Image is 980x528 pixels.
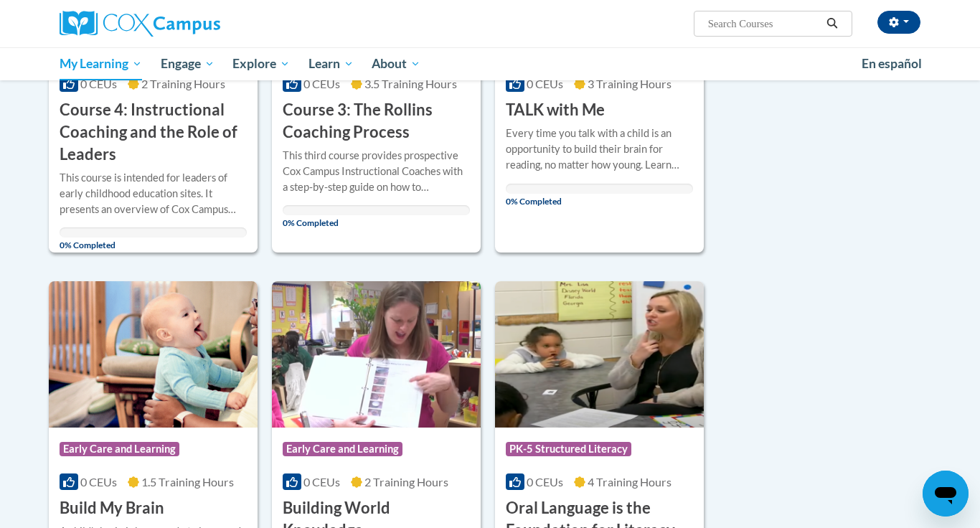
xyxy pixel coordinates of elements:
[877,11,920,34] button: Account Settings
[372,55,420,72] span: About
[527,475,563,489] span: 0 CEUs
[80,77,117,90] span: 0 CEUs
[283,148,470,195] div: This third course provides prospective Cox Campus Instructional Coaches with a step-by-step guide...
[60,11,220,37] img: Cox Campus
[151,47,224,80] a: Engage
[506,442,631,456] span: PK-5 Structured Literacy
[232,55,290,72] span: Explore
[923,471,969,517] iframe: Button to launch messaging window
[272,281,481,428] img: Course Logo
[363,47,430,80] a: About
[283,99,470,143] h3: Course 3: The Rollins Coaching Process
[60,55,142,72] span: My Learning
[303,475,340,489] span: 0 CEUs
[707,15,821,32] input: Search Courses
[50,47,151,80] a: My Learning
[60,497,164,519] h3: Build My Brain
[821,15,843,32] button: Search
[60,11,332,37] a: Cox Campus
[364,475,448,489] span: 2 Training Hours
[588,77,672,90] span: 3 Training Hours
[527,77,563,90] span: 0 CEUs
[60,170,247,217] div: This course is intended for leaders of early childhood education sites. It presents an overview o...
[852,49,931,79] a: En español
[588,475,672,489] span: 4 Training Hours
[80,475,117,489] span: 0 CEUs
[299,47,363,80] a: Learn
[862,56,922,71] span: En español
[141,77,225,90] span: 2 Training Hours
[364,77,457,90] span: 3.5 Training Hours
[49,281,258,428] img: Course Logo
[161,55,215,72] span: Engage
[495,281,704,428] img: Course Logo
[141,475,234,489] span: 1.5 Training Hours
[308,55,354,72] span: Learn
[303,77,340,90] span: 0 CEUs
[506,99,605,121] h3: TALK with Me
[60,442,179,456] span: Early Care and Learning
[223,47,299,80] a: Explore
[38,47,942,80] div: Main menu
[506,126,693,173] div: Every time you talk with a child is an opportunity to build their brain for reading, no matter ho...
[60,99,247,165] h3: Course 4: Instructional Coaching and the Role of Leaders
[283,442,402,456] span: Early Care and Learning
